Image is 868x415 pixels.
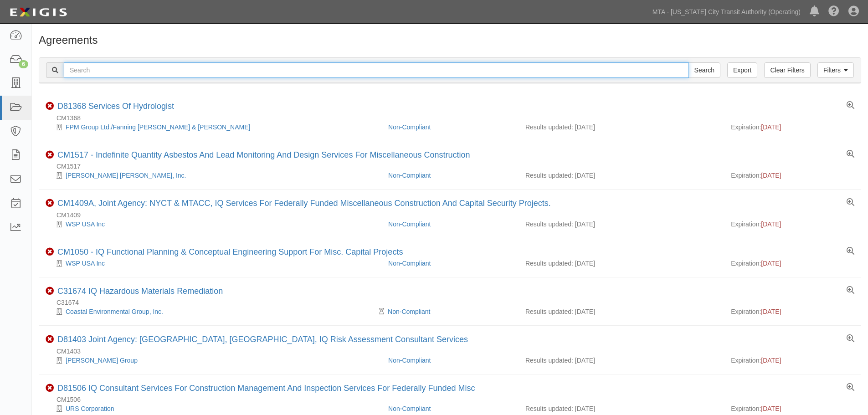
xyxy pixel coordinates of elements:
div: Coastal Environmental Group, Inc. [46,307,381,316]
div: Parsons Brinckerhoff, Inc. [46,171,381,180]
a: WSP USA Inc [66,220,105,228]
i: Non-Compliant [46,384,54,392]
a: Coastal Environmental Group, Inc. [66,308,163,315]
span: [DATE] [761,123,781,131]
div: Results updated: [DATE] [525,356,717,365]
div: URS Corporation [46,404,381,413]
input: Search [64,62,689,78]
a: Non-Compliant [388,357,431,364]
a: D81368 Services Of Hydrologist [57,102,174,111]
span: [DATE] [761,357,781,364]
div: Expiration: [731,404,854,413]
i: Non-Compliant [46,248,54,256]
a: [PERSON_NAME] Group [66,357,138,364]
div: CM1050 - IQ Functional Planning & Conceptual Engineering Support For Misc. Capital Projects [57,247,403,257]
span: [DATE] [761,172,781,179]
i: Non-Compliant [46,335,54,343]
a: Non-Compliant [388,260,431,267]
a: View results summary [847,199,854,207]
div: 6 [19,60,28,68]
div: CM1368 [46,113,861,123]
img: logo-5460c22ac91f19d4615b14bd174203de0afe785f0fc80cf4dbbc73dc1793850b.png [7,4,70,20]
a: WSP USA Inc [66,260,105,267]
div: Expiration: [731,220,854,229]
a: View results summary [847,102,854,110]
a: URS Corporation [66,405,114,412]
i: Pending Review [379,308,384,315]
a: View results summary [847,384,854,392]
a: CM1050 - IQ Functional Planning & Conceptual Engineering Support For Misc. Capital Projects [57,247,403,256]
a: C31674 IQ Hazardous Materials Remediation [57,287,223,296]
div: D81506 IQ Consultant Services For Construction Management And Inspection Services For Federally F... [57,384,475,394]
div: Expiration: [731,356,854,365]
a: MTA - [US_STATE] City Transit Authority (Operating) [648,3,805,21]
div: C31674 [46,298,861,307]
div: Expiration: [731,307,854,316]
span: [DATE] [761,308,781,315]
i: Non-Compliant [46,102,54,110]
a: [PERSON_NAME] [PERSON_NAME], Inc. [66,172,186,179]
div: Expiration: [731,259,854,268]
i: Non-Compliant [46,151,54,159]
div: D81403 Joint Agency: NYCT, MNRR, IQ Risk Assessment Consultant Services [57,335,468,345]
a: D81403 Joint Agency: [GEOGRAPHIC_DATA], [GEOGRAPHIC_DATA], IQ Risk Assessment Consultant Services [57,335,468,344]
a: Non-Compliant [388,308,430,315]
div: CM1403 [46,347,861,356]
div: CM1517 [46,162,861,171]
a: Non-Compliant [388,405,431,412]
a: Non-Compliant [388,220,431,228]
a: CM1409A, Joint Agency: NYCT & MTACC, IQ Services For Federally Funded Miscellaneous Construction ... [57,199,551,208]
div: Results updated: [DATE] [525,307,717,316]
i: Non-Compliant [46,199,54,207]
a: View results summary [847,150,854,159]
i: Non-Compliant [46,287,54,295]
a: Non-Compliant [388,123,431,131]
span: [DATE] [761,220,781,228]
div: CM1409 [46,210,861,220]
div: Results updated: [DATE] [525,220,717,229]
div: CM1506 [46,395,861,404]
i: Help Center - Complianz [828,6,839,17]
div: CM1517 - Indefinite Quantity Asbestos And Lead Monitoring And Design Services For Miscellaneous C... [57,150,470,160]
a: Non-Compliant [388,172,431,179]
div: Results updated: [DATE] [525,404,717,413]
a: View results summary [847,287,854,295]
div: Expiration: [731,123,854,132]
div: Results updated: [DATE] [525,123,717,132]
div: Results updated: [DATE] [525,171,717,180]
a: Export [727,62,757,78]
a: CM1517 - Indefinite Quantity Asbestos And Lead Monitoring And Design Services For Miscellaneous C... [57,150,470,159]
span: [DATE] [761,260,781,267]
a: View results summary [847,335,854,343]
input: Search [688,62,720,78]
div: D81368 Services Of Hydrologist [57,102,174,112]
div: CM1409A, Joint Agency: NYCT & MTACC, IQ Services For Federally Funded Miscellaneous Construction ... [57,199,551,209]
a: Filters [817,62,854,78]
div: Expiration: [731,171,854,180]
a: D81506 IQ Consultant Services For Construction Management And Inspection Services For Federally F... [57,384,475,393]
div: WSP USA Inc [46,259,381,268]
a: Clear Filters [764,62,810,78]
div: FPM Group Ltd./Fanning Phillips & Molnar [46,123,381,132]
h1: Agreements [39,34,861,46]
a: FPM Group Ltd./Fanning [PERSON_NAME] & [PERSON_NAME] [66,123,250,131]
span: [DATE] [761,405,781,412]
div: WSP USA Inc [46,220,381,229]
a: View results summary [847,247,854,256]
div: C31674 IQ Hazardous Materials Remediation [57,287,223,297]
div: Louis Berger Group [46,356,381,365]
div: Results updated: [DATE] [525,259,717,268]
